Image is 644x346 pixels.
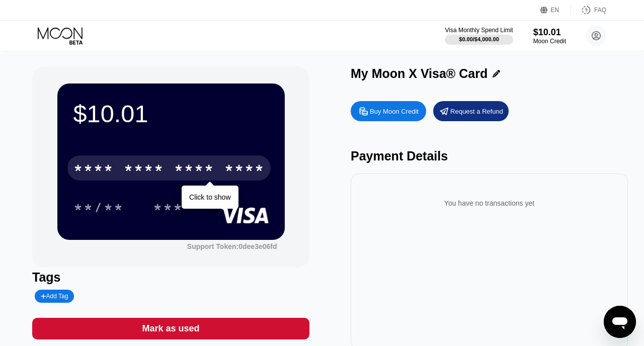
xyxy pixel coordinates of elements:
div: Buy Moon Credit [370,107,419,116]
div: Moon Credit [533,38,566,45]
div: FAQ [571,5,606,15]
div: $10.01Moon Credit [533,27,566,45]
div: You have no transactions yet [359,189,620,217]
div: Visa Monthly Spend Limit [445,27,513,34]
div: Support Token:0dee3e06fd [187,242,277,250]
div: My Moon X Visa® Card [351,66,488,81]
div: Add Tag [35,290,74,303]
div: Tags [32,270,309,285]
div: Click to show [189,193,230,201]
div: Visa Monthly Spend Limit$0.00/$4,000.00 [445,27,513,45]
div: Add Tag [41,293,68,300]
iframe: Button to launch messaging window [604,306,636,338]
div: $0.00 / $4,000.00 [459,36,499,42]
div: Mark as used [142,323,199,334]
div: Mark as used [32,318,309,339]
div: $10.01 [73,100,269,128]
div: Buy Moon Credit [351,101,426,121]
div: EN [551,7,559,14]
div: $10.01 [533,27,566,38]
div: Request a Refund [433,101,509,121]
div: Request a Refund [450,107,503,116]
div: FAQ [594,7,606,14]
div: Payment Details [351,149,628,163]
div: EN [540,5,571,15]
div: Support Token: 0dee3e06fd [187,242,277,250]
